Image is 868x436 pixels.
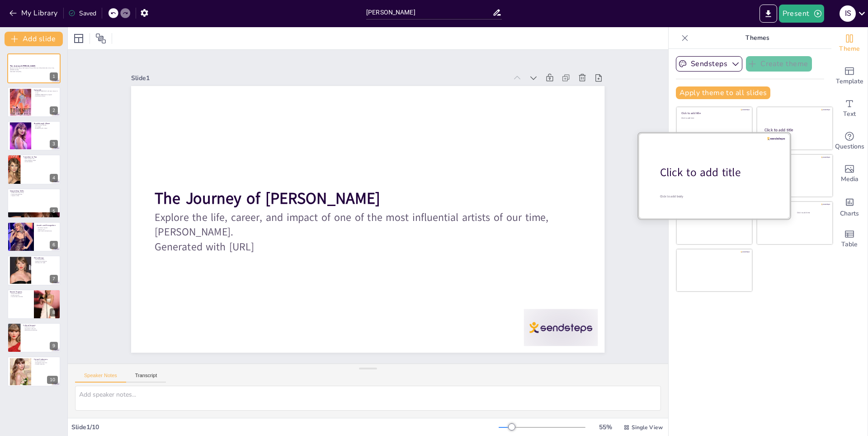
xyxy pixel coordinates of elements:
[34,257,58,259] p: Philanthropy
[50,275,58,283] div: 7
[676,56,742,72] button: Sendsteps
[746,56,812,72] button: Create theme
[692,27,822,49] p: Themes
[37,229,58,230] p: Industry icon
[71,31,86,46] div: Layout
[7,121,61,151] div: https://cdn.sendsteps.com/images/logo/sendsteps_logo_white.pnghttps://cdn.sendsteps.com/images/lo...
[155,240,581,254] p: Generated with [URL]
[10,193,58,195] p: Personal experiences
[23,158,58,160] p: Shift to pop music
[831,158,868,190] div: Add images, graphics, shapes or video
[37,227,58,229] p: Numerous awards
[7,356,61,386] div: 10
[10,65,35,67] strong: The Journey of [PERSON_NAME]
[34,95,58,97] p: Local talent shows
[37,230,58,232] p: Hard work and dedication
[840,5,856,23] button: I S
[681,117,746,120] div: Click to add text
[660,194,774,198] div: Click to add body
[23,330,58,331] p: Addressing social issues
[155,210,581,240] p: Explore the life, career, and impact of one of the most influential artists of our time, [PERSON_...
[50,241,58,249] div: 6
[50,106,58,115] div: 2
[34,262,58,264] p: Advocacy for rights
[831,223,868,255] div: Add a table
[764,136,824,139] div: Click to add text
[10,195,58,196] p: Impact on fans
[23,159,58,161] p: Chart-topping singles
[10,292,31,294] p: Re-recorded albums
[836,77,863,86] span: Template
[366,6,492,19] input: Insert title
[681,111,746,115] div: Click to add title
[10,67,58,71] p: Explore the life, career, and impact of one of the most influential artists of our time, [PERSON_...
[23,156,58,158] p: Transition to Pop
[759,5,777,23] button: Export to PowerPoint
[126,373,166,383] button: Transcript
[839,44,860,54] span: Theme
[831,92,868,125] div: Add text boxes
[23,161,58,163] p: Critical acclaim
[37,224,58,227] p: Awards and Recognition
[840,209,859,219] span: Charts
[68,9,96,18] div: Saved
[835,142,864,152] span: Questions
[34,363,58,365] p: Creative promises
[7,222,61,252] div: https://cdn.sendsteps.com/images/logo/sendsteps_logo_white.pnghttps://cdn.sendsteps.com/images/lo...
[7,53,61,83] div: https://cdn.sendsteps.com/images/logo/sendsteps_logo_white.pnghttps://cdn.sendsteps.com/images/lo...
[594,423,616,431] div: 55 %
[131,74,507,82] div: Slide 1
[7,87,61,117] div: https://cdn.sendsteps.com/images/logo/sendsteps_logo_white.pnghttps://cdn.sendsteps.com/images/lo...
[34,259,58,261] p: Charitable efforts
[34,128,58,129] p: Establishing her career
[34,88,58,91] p: Early Life
[50,207,58,216] div: 5
[10,294,31,296] p: Artistic growth
[34,360,58,362] p: Ongoing evolution
[797,212,826,214] div: Click to add text
[762,158,826,162] div: Click to add title
[10,71,58,72] p: Generated with [URL]
[47,376,58,384] div: 10
[7,154,61,184] div: https://cdn.sendsteps.com/images/logo/sendsteps_logo_white.pnghttps://cdn.sendsteps.com/images/lo...
[71,423,499,431] div: Slide 1 / 10
[10,296,31,297] p: Control over narrative
[841,240,858,249] span: Table
[155,187,380,209] strong: The Journey of [PERSON_NAME]
[50,140,58,148] div: 3
[7,188,61,218] div: https://cdn.sendsteps.com/images/logo/sendsteps_logo_white.pnghttps://cdn.sendsteps.com/images/lo...
[50,72,58,81] div: 1
[23,324,58,327] p: Cultural Impact
[632,424,663,431] span: Single View
[75,373,126,383] button: Speaker Notes
[34,358,58,360] p: Future Endeavors
[10,290,31,293] p: Recent Projects
[7,6,61,20] button: My Library
[840,5,856,22] div: I S
[5,32,63,46] button: Add slide
[23,326,58,328] p: Influence on music
[676,86,770,99] button: Apply theme to all slides
[7,289,61,319] div: 8
[50,174,58,182] div: 4
[843,109,856,119] span: Text
[841,174,859,184] span: Media
[23,328,58,330] p: Connection with fans
[34,94,58,96] p: [PERSON_NAME] family support
[34,122,58,125] p: Breakthrough Album
[764,127,825,133] div: Click to add title
[7,255,61,285] div: 7
[831,27,868,60] div: Change the overall theme
[7,323,61,353] div: 9
[831,125,868,158] div: Get real-time input from your audience
[831,190,868,223] div: Add charts and graphs
[10,192,58,193] p: Exceptional songwriting
[95,33,106,44] span: Position
[10,189,58,192] p: Songwriting Skills
[34,260,58,262] p: Support for education
[779,5,824,23] button: Present
[34,361,58,363] p: Anticipation from fans
[34,90,58,93] p: [PERSON_NAME] birth and early interest in music
[50,342,58,350] div: 9
[34,126,58,128] p: Hit singles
